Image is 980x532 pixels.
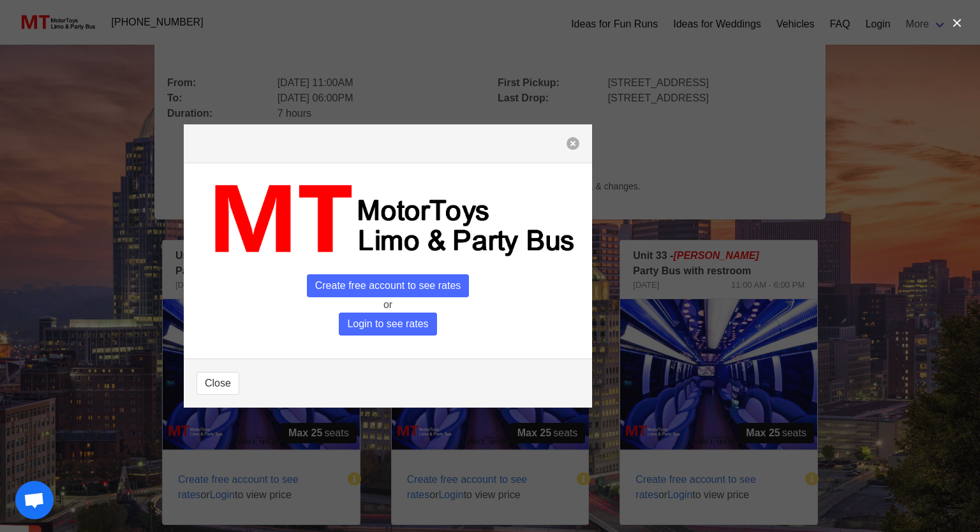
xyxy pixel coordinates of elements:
div: Open chat [15,481,54,519]
p: or [197,297,579,313]
span: Login to see rates [339,313,436,336]
button: Close [197,372,239,395]
span: Close [205,376,231,391]
span: Create free account to see rates [307,274,470,297]
img: MT_logo_name.png [197,176,579,263]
